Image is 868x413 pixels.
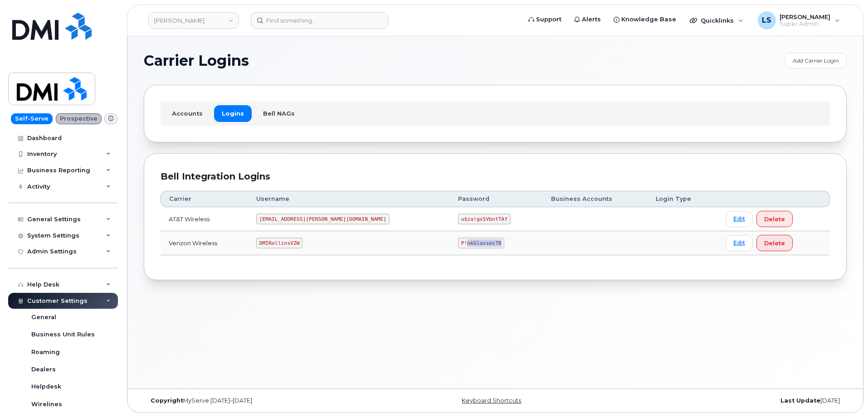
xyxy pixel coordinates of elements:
a: Keyboard Shortcuts [462,397,521,404]
th: Password [450,191,543,207]
button: Delete [756,211,793,227]
div: MyServe [DATE]–[DATE] [144,397,378,404]
th: Carrier [161,191,248,207]
a: Bell NAGs [255,105,302,121]
td: Verizon Wireless [161,231,248,255]
strong: Copyright [151,397,183,404]
a: Logins [214,105,252,121]
span: Delete [764,239,785,248]
a: Add Carrier Login [785,53,847,68]
th: Login Type [648,191,717,207]
a: Edit [726,235,753,251]
strong: Last Update [780,397,820,404]
button: Delete [756,235,793,251]
code: [EMAIL_ADDRESS][PERSON_NAME][DOMAIN_NAME] [256,214,390,224]
span: Carrier Logins [144,54,249,68]
a: Edit [726,211,753,227]
code: DMIRollinsVZW [256,238,302,248]
div: Bell Integration Logins [161,170,830,183]
div: [DATE] [612,397,847,404]
th: Username [248,191,450,207]
td: AT&T Wireless [161,207,248,231]
th: Business Accounts [543,191,648,207]
code: P!nkGlasses78 [458,238,504,248]
a: Accounts [164,105,210,121]
code: u$za!gx5VbntTAf [458,214,511,224]
span: Delete [764,215,785,224]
